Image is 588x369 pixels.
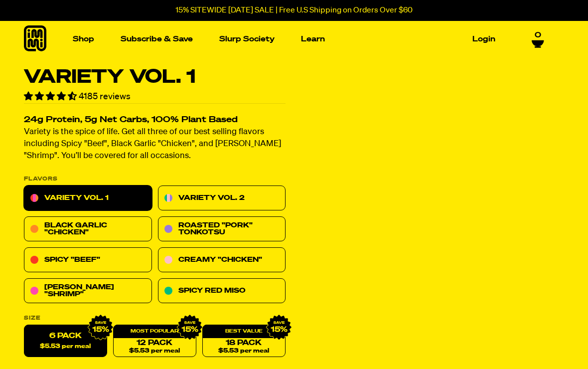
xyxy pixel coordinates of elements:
img: IMG_9632.png [88,315,114,341]
a: Creamy "Chicken" [158,248,286,273]
a: Black Garlic "Chicken" [24,217,152,242]
a: Shop [69,31,98,47]
p: Flavors [24,177,286,182]
label: 6 Pack [24,325,107,358]
a: Spicy "Beef" [24,248,152,273]
nav: Main navigation [69,21,499,57]
p: Variety is the spice of life. Get all three of our best selling flavors including Spicy "Beef", B... [24,127,286,163]
a: Variety Vol. 2 [158,186,286,211]
a: [PERSON_NAME] "Shrimp" [24,279,152,304]
span: 0 [535,31,541,40]
a: Login [468,31,499,47]
h1: Variety Vol. 1 [24,68,286,87]
span: 4.55 stars [24,92,79,101]
a: Learn [297,31,329,47]
h2: 24g Protein, 5g Net Carbs, 100% Plant Based [24,116,286,125]
span: $5.53 per meal [129,348,180,355]
span: $5.53 per meal [40,344,91,350]
a: 18 Pack$5.53 per meal [202,325,286,358]
a: 0 [532,31,544,48]
a: Spicy Red Miso [158,279,286,304]
a: Slurp Society [215,31,279,47]
label: Size [24,316,286,321]
a: 12 Pack$5.53 per meal [113,325,196,358]
a: Subscribe & Save [117,31,197,47]
img: IMG_9632.png [266,315,292,341]
img: IMG_9632.png [177,315,203,341]
p: 15% SITEWIDE [DATE] SALE | Free U.S Shipping on Orders Over $60 [175,6,413,15]
a: Variety Vol. 1 [24,186,152,211]
a: Roasted "Pork" Tonkotsu [158,217,286,242]
span: $5.53 per meal [218,348,269,355]
span: 4185 reviews [79,92,131,101]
